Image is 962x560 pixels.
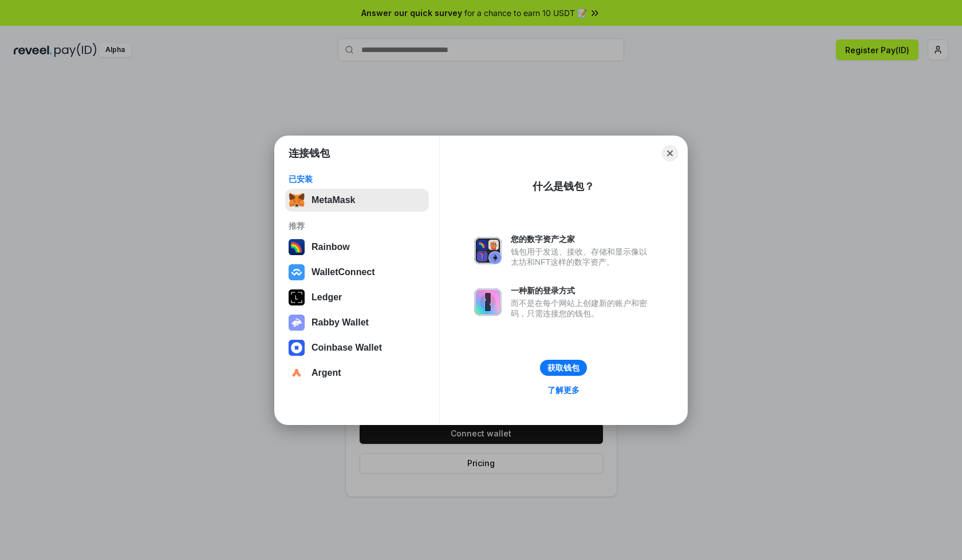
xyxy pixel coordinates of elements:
[511,234,653,244] div: 您的数字资产之家
[312,242,350,252] div: Rainbow
[289,340,305,356] img: svg+xml,%3Csvg%20width%3D%2228%22%20height%3D%2228%22%20viewBox%3D%220%200%2028%2028%22%20fill%3D...
[285,286,429,309] button: Ledger
[312,267,375,277] div: WalletConnect
[474,237,502,264] img: svg+xml,%3Csvg%20xmlns%3D%22http%3A%2F%2Fwww.w3.org%2F2000%2Fsvg%22%20fill%3D%22none%22%20viewBox...
[285,236,429,259] button: Rainbow
[289,192,305,208] img: svg+xml,%3Csvg%20fill%3D%22none%22%20height%3D%2233%22%20viewBox%3D%220%200%2035%2033%22%20width%...
[511,298,653,319] div: 而不是在每个网站上创建新的账户和密码，只需连接您的钱包。
[285,261,429,284] button: WalletConnect
[289,221,425,231] div: 推荐
[511,285,653,296] div: 一种新的登录方式
[285,362,429,384] button: Argent
[547,385,579,395] div: 了解更多
[289,174,425,184] div: 已安装
[285,311,429,334] button: Rabby Wallet
[511,247,653,267] div: 钱包用于发送、接收、存储和显示像以太坊和NFT这样的数字资产。
[289,289,305,305] img: svg+xml,%3Csvg%20xmlns%3D%22http%3A%2F%2Fwww.w3.org%2F2000%2Fsvg%22%20width%3D%2228%22%20height%3...
[312,343,382,353] div: Coinbase Wallet
[289,264,305,280] img: svg+xml,%3Csvg%20width%3D%2228%22%20height%3D%2228%22%20viewBox%3D%220%200%2028%2028%22%20fill%3D...
[289,365,305,381] img: svg+xml,%3Csvg%20width%3D%2228%22%20height%3D%2228%22%20viewBox%3D%220%200%2028%2028%22%20fill%3D...
[662,145,678,161] button: Close
[289,146,330,160] h1: 连接钱包
[312,195,355,205] div: MetaMask
[474,288,502,316] img: svg+xml,%3Csvg%20xmlns%3D%22http%3A%2F%2Fwww.w3.org%2F2000%2Fsvg%22%20fill%3D%22none%22%20viewBox...
[312,292,342,303] div: Ledger
[285,189,429,212] button: MetaMask
[289,239,305,255] img: svg+xml,%3Csvg%20width%3D%22120%22%20height%3D%22120%22%20viewBox%3D%220%200%20120%20120%22%20fil...
[285,336,429,359] button: Coinbase Wallet
[547,363,579,373] div: 获取钱包
[289,315,305,331] img: svg+xml,%3Csvg%20xmlns%3D%22http%3A%2F%2Fwww.w3.org%2F2000%2Fsvg%22%20fill%3D%22none%22%20viewBox...
[541,383,586,398] a: 了解更多
[540,360,587,376] button: 获取钱包
[533,180,594,193] div: 什么是钱包？
[312,317,369,328] div: Rabby Wallet
[312,368,341,378] div: Argent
